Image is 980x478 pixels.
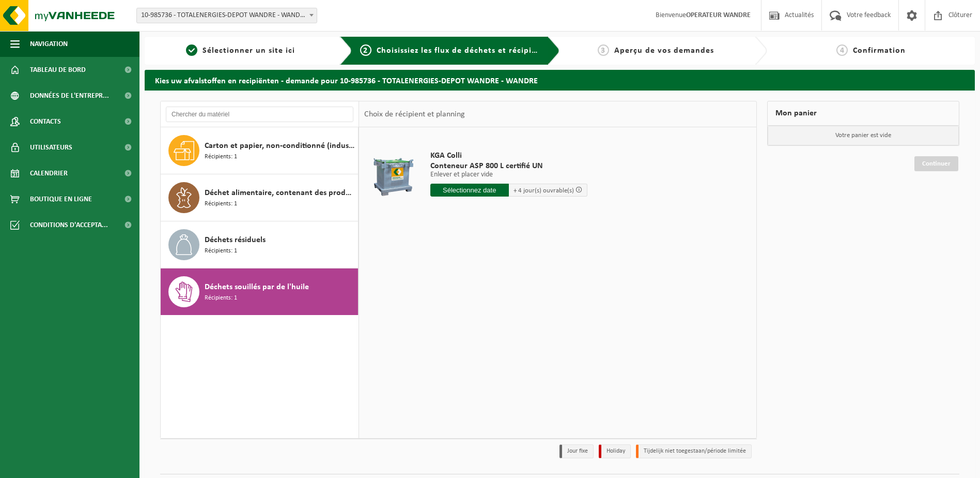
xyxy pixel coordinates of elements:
[430,184,509,197] input: Sélectionnez date
[205,140,355,152] span: Carton et papier, non-conditionné (industriel)
[30,31,68,57] span: Navigation
[205,199,237,209] span: Récipients: 1
[614,47,714,55] span: Aperçu de vos demandes
[430,171,587,178] p: Enlever et placer vide
[430,161,587,171] span: Conteneur ASP 800 L certifié UN
[30,160,68,186] span: Calendrier
[161,268,359,315] button: Déchets souillés par de l'huile Récipients: 1
[30,57,86,83] span: Tableau de bord
[136,8,317,23] span: 10-985736 - TOTALENERGIES-DEPOT WANDRE - WANDRE
[205,246,237,256] span: Récipients: 1
[768,126,959,145] p: Votre panier est vide
[377,47,549,55] span: Choisissiez les flux de déchets et récipients
[150,44,332,57] a: 1Sélectionner un site ici
[205,234,266,246] span: Déchets résiduels
[636,444,752,458] li: Tijdelijk niet toegestaan/période limitée
[598,44,609,56] span: 3
[30,83,109,109] span: Données de l'entrepr...
[686,11,751,19] strong: OPERATEUR WANDRE
[203,47,295,55] span: Sélectionner un site ici
[30,135,72,160] span: Utilisateurs
[161,174,359,221] button: Déchet alimentaire, contenant des produits d'origine animale, non emballé, catégorie 3 Récipients: 1
[360,44,371,56] span: 2
[359,101,470,127] div: Choix de récipient et planning
[430,151,587,161] span: KGA Colli
[137,8,317,23] span: 10-985736 - TOTALENERGIES-DEPOT WANDRE - WANDRE
[853,47,906,55] span: Confirmation
[914,156,958,171] a: Continuer
[30,109,61,135] span: Contacts
[161,221,359,268] button: Déchets résiduels Récipients: 1
[599,444,631,458] li: Holiday
[514,187,574,194] span: + 4 jour(s) ouvrable(s)
[836,44,848,56] span: 4
[145,70,975,90] h2: Kies uw afvalstoffen en recipiënten - demande pour 10-985736 - TOTALENERGIES-DEPOT WANDRE - WANDRE
[205,293,237,303] span: Récipients: 1
[767,101,959,126] div: Mon panier
[205,187,355,199] span: Déchet alimentaire, contenant des produits d'origine animale, non emballé, catégorie 3
[205,152,237,162] span: Récipients: 1
[186,44,197,56] span: 1
[559,444,594,458] li: Jour fixe
[205,281,309,293] span: Déchets souillés par de l'huile
[161,127,359,174] button: Carton et papier, non-conditionné (industriel) Récipients: 1
[166,107,353,122] input: Chercher du matériel
[30,212,108,238] span: Conditions d'accepta...
[30,186,92,212] span: Boutique en ligne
